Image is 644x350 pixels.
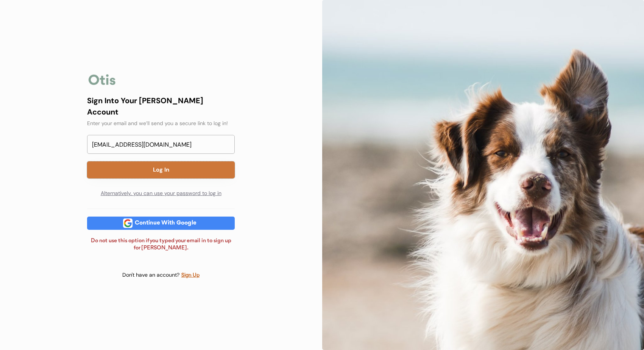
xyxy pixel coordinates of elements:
[122,271,181,279] div: Don't have an account?
[87,186,235,201] div: Alternatively, you can use your password to log in
[87,135,235,154] input: Email Address
[181,271,200,280] div: Sign Up
[87,95,235,118] div: Sign Into Your [PERSON_NAME] Account
[133,220,199,226] div: Continue With Google
[87,119,235,127] div: Enter your email and we’ll send you a secure link to log in!
[87,237,235,252] div: Do not use this option if you typed your email in to sign up for [PERSON_NAME].
[87,161,235,178] button: Log In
